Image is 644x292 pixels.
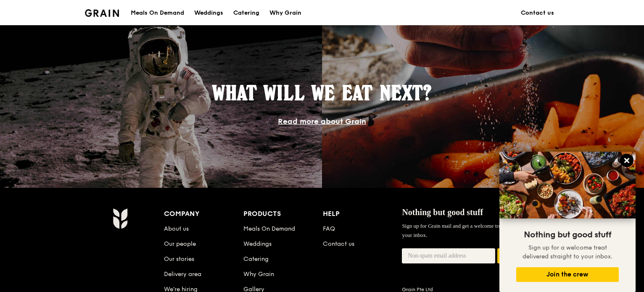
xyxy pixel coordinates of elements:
a: Our stories [164,255,194,263]
a: Meals On Demand [243,225,295,232]
span: Nothing but good stuff [402,208,483,217]
a: Read more about Grain [278,117,366,126]
a: Weddings [189,0,228,26]
a: About us [164,225,189,232]
div: Meals On Demand [131,0,184,26]
a: Why Grain [264,0,306,26]
a: Catering [243,255,269,263]
img: Grain [85,9,119,17]
div: Help [323,208,402,220]
a: Weddings [243,240,272,247]
div: Catering [233,0,259,26]
a: Our people [164,240,196,247]
button: Join the crew [516,267,619,282]
button: Close [620,154,633,167]
div: Weddings [194,0,223,26]
a: Delivery area [164,271,201,278]
a: Catering [228,0,264,26]
img: Grain [113,208,127,229]
button: Join the crew [497,248,561,264]
a: Why Grain [243,271,274,278]
span: What will we eat next? [212,81,432,105]
input: Non-spam email address [402,248,495,263]
a: FAQ [323,225,335,232]
span: Nothing but good stuff [524,230,611,240]
span: Sign up for Grain mail and get a welcome treat delivered straight to your inbox. [402,223,550,238]
div: Products [243,208,323,220]
div: Company [164,208,243,220]
span: Sign up for a welcome treat delivered straight to your inbox. [523,244,612,260]
div: Why Grain [269,0,301,26]
a: Contact us [323,240,354,247]
a: Contact us [516,0,559,26]
img: DSC07876-Edit02-Large.jpeg [499,152,636,218]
